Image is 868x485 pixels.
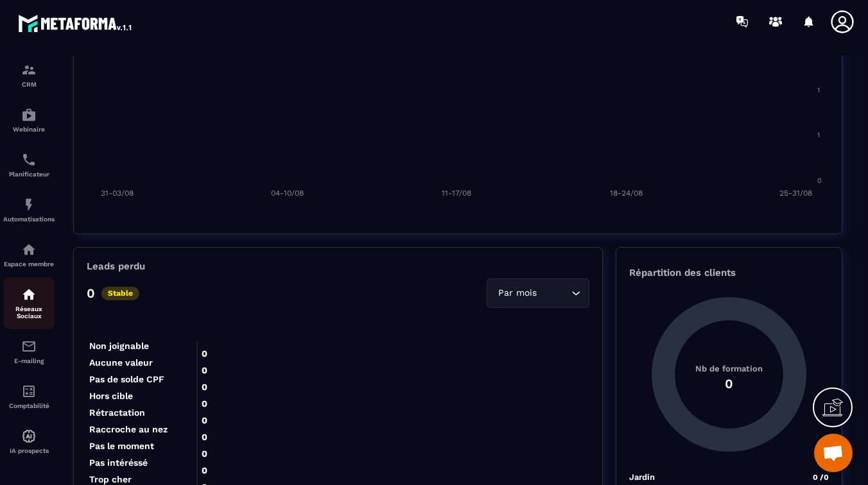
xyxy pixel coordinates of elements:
[3,98,55,142] a: automationsautomationsWebinaire
[87,260,145,272] p: Leads perdu
[89,357,153,368] tspan: Aucune valeur
[629,267,829,278] p: Répartition des clients
[3,402,55,409] p: Comptabilité
[89,341,149,352] tspan: Non joignable
[87,285,95,301] p: 0
[89,474,132,484] tspan: Trop cher
[89,441,154,451] tspan: Pas le moment
[21,429,37,444] img: automations
[779,189,812,198] tspan: 25-31/08
[610,189,643,198] tspan: 18-24/08
[487,278,589,308] div: Search for option
[271,189,304,198] tspan: 04-10/08
[3,260,55,268] p: Espace membre
[101,287,139,300] p: Stable
[817,131,820,139] tspan: 1
[21,107,37,123] img: automations
[21,242,37,257] img: automations
[814,434,853,472] a: Ouvrir le chat
[3,142,55,187] a: schedulerschedulerPlanificateur
[3,126,55,133] p: Webinaire
[442,189,471,198] tspan: 11-17/08
[89,391,133,401] tspan: Hors cible
[21,384,37,399] img: accountant
[3,305,55,319] p: Réseaux Sociaux
[3,232,55,277] a: automationsautomationsEspace membre
[3,357,55,364] p: E-mailing
[89,374,164,384] tspan: Pas de solde CPF
[817,86,820,94] tspan: 1
[21,287,37,302] img: social-network
[3,81,55,88] p: CRM
[3,277,55,329] a: social-networksocial-networkRéseaux Sociaux
[3,374,55,419] a: accountantaccountantComptabilité
[813,473,829,482] span: 0 /0
[3,447,55,454] p: IA prospects
[101,189,134,198] tspan: 31-03/08
[21,152,37,167] img: scheduler
[3,171,55,178] p: Planificateur
[21,62,37,78] img: formation
[3,53,55,98] a: formationformationCRM
[89,424,168,434] tspan: Raccroche au nez
[629,472,655,482] p: Jardin
[21,339,37,354] img: email
[89,407,145,418] tspan: Rétractation
[817,176,822,185] tspan: 0
[3,187,55,232] a: automationsautomationsAutomatisations
[539,286,568,300] input: Search for option
[21,197,37,212] img: automations
[89,457,148,468] tspan: Pas intéréssé
[18,12,134,35] img: logo
[495,286,539,300] span: Par mois
[3,329,55,374] a: emailemailE-mailing
[3,216,55,223] p: Automatisations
